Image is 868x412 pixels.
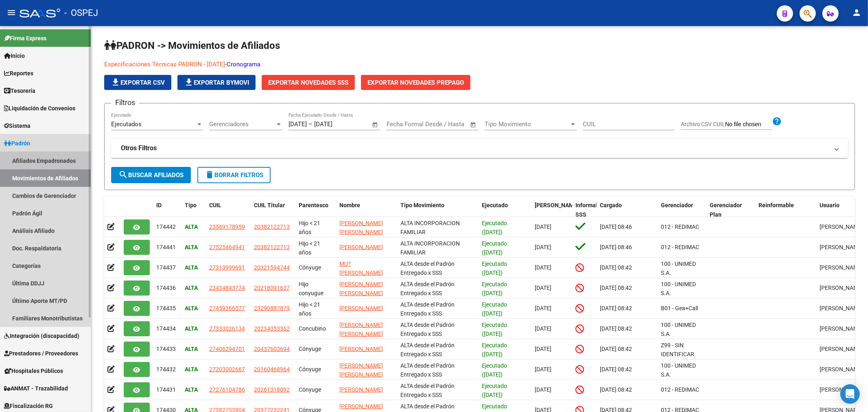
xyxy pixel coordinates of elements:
span: 20382122713 [254,224,290,230]
span: Padrón [4,139,30,148]
span: ALTA INCORPORACION FAMILIAR [400,240,460,256]
span: Ejecutados [111,121,142,128]
span: Cargado [600,202,622,208]
span: [DATE] 08:46 [600,224,632,230]
span: 23290887879 [254,305,290,311]
span: [PERSON_NAME] [820,244,863,250]
mat-icon: person [852,8,861,18]
strong: ALTA [185,366,198,373]
span: Reinformable [759,202,794,208]
span: 27406294701 [209,346,245,352]
span: Tesorería [4,86,35,95]
datatable-header-cell: Gerenciador Plan [706,197,755,224]
strong: ALTA [185,325,198,332]
span: [PERSON_NAME] [535,202,579,208]
span: ALTA INCORPORACION FAMILIAR [400,220,460,236]
span: [DATE] 08:42 [600,386,632,393]
span: Exportar Bymovi [184,79,249,86]
datatable-header-cell: Cargado [597,197,658,224]
span: [DATE] [535,264,551,271]
span: 174431 [156,386,176,393]
input: Archivo CSV CUIL [725,121,772,128]
strong: ALTA [185,224,198,230]
span: Usuario [820,202,840,208]
span: Reportes [4,69,33,78]
span: [DATE] 08:42 [600,264,632,271]
mat-icon: menu [7,8,16,18]
button: Exportar Novedades Prepago [361,75,470,90]
span: ALTA desde el Padrón Entregado x SSS [400,261,455,276]
span: Gerenciador Plan [710,202,742,218]
mat-icon: file_download [184,77,194,87]
span: Hijo < 21 años [299,240,320,256]
span: Hospitales Públicos [4,366,63,375]
span: Inicio [4,51,25,60]
span: [PERSON_NAME] [820,305,863,311]
span: 174436 [156,285,176,291]
span: [PERSON_NAME] [339,305,383,311]
span: Nombre [339,202,360,208]
a: Cronograma [227,61,260,68]
span: 27203002667 [209,366,245,373]
span: Ejecutado ([DATE]) [482,383,507,399]
span: 20437603694 [254,346,290,352]
span: 100 - UNIMED S.A. [661,281,696,297]
span: CUIL [209,202,221,208]
span: [PERSON_NAME] [820,346,863,352]
datatable-header-cell: CUIL Titular [251,197,295,224]
button: Open calendar [469,120,478,129]
span: CUIL Titular [254,202,285,208]
datatable-header-cell: ID [153,197,181,224]
span: PADRON -> Movimientos de Afiliados [104,40,280,51]
span: 20321594744 [254,264,290,271]
span: Prestadores / Proveedores [4,349,78,358]
span: [PERSON_NAME] [820,264,863,271]
span: 012 - REDIMAC [661,224,699,230]
strong: ALTA [185,264,198,271]
button: Exportar Bymovi [177,75,256,90]
span: [PERSON_NAME] [339,244,383,250]
span: 174441 [156,244,176,250]
button: Open calendar [371,120,380,129]
a: Especificaciones Técnicas PADRON - [DATE] [104,61,225,68]
span: [PERSON_NAME] [820,224,863,230]
strong: ALTA [185,386,198,393]
span: Hijo < 21 años [299,220,320,236]
span: Ejecutado ([DATE]) [482,240,507,256]
span: Ejecutado ([DATE]) [482,261,507,276]
span: 100 - UNIMED S.A. [661,261,696,276]
span: Tipo Movimiento [400,202,444,208]
span: 27459366577 [209,305,245,311]
span: 012 - REDIMAC [661,244,699,250]
span: ALTA desde el Padrón Entregado x SSS [400,362,455,378]
span: [DATE] 08:42 [600,285,632,291]
strong: Otros Filtros [121,144,157,153]
span: Borrar Filtros [205,171,263,179]
datatable-header-cell: Tipo Movimiento [397,197,479,224]
span: Ejecutado ([DATE]) [482,322,507,337]
span: [DATE] [535,346,551,352]
span: 100 - UNIMED S.A. [661,322,696,337]
strong: ALTA [185,305,198,311]
span: 20218091637 [254,285,290,291]
span: [DATE] 08:42 [600,346,632,352]
span: [DATE] [535,244,551,250]
strong: ALTA [185,244,198,250]
span: [DATE] 08:46 [600,244,632,250]
span: Ejecutado ([DATE]) [482,342,507,358]
span: Z99 - SIN IDENTIFICAR [661,342,694,358]
span: 20382122713 [254,244,290,250]
span: Gerenciadores [209,121,275,128]
datatable-header-cell: Fecha Formal [531,197,572,224]
span: ALTA desde el Padrón Entregado x SSS [400,342,455,358]
span: [DATE] [535,285,551,291]
span: ALTA desde el Padrón Entregado x SSS [400,322,455,337]
span: Hijo < 21 años [299,301,320,317]
span: [DATE] [535,224,551,230]
button: Borrar Filtros [197,167,271,183]
span: ALTA desde el Padrón Entregado x SSS [400,281,455,297]
span: 27313999691 [209,264,245,271]
span: Ejecutado ([DATE]) [482,301,507,317]
datatable-header-cell: Reinformable [755,197,816,224]
span: Cónyuge [299,264,321,271]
